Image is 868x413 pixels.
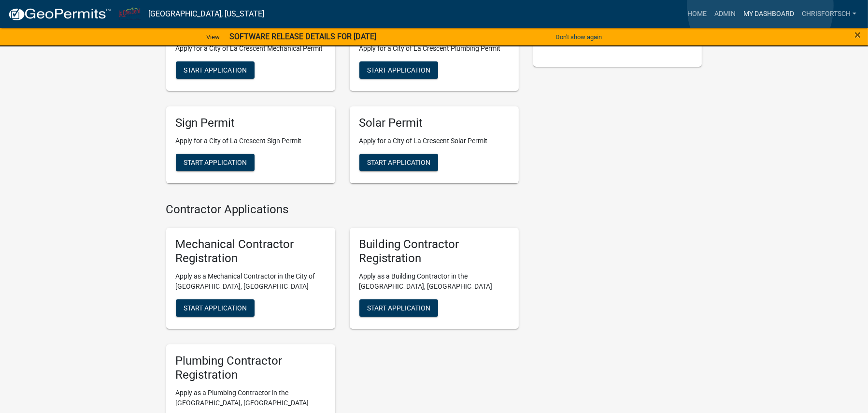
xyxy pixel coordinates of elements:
[683,5,711,23] a: Home
[229,32,376,41] strong: SOFTWARE RELEASE DETAILS FOR [DATE]
[176,237,326,265] h5: Mechanical Contractor Registration
[184,66,247,74] span: Start Application
[367,158,430,166] span: Start Application
[359,61,438,79] button: Start Application
[798,5,860,23] a: ChrisFortsch
[740,5,798,23] a: My Dashboard
[176,271,326,292] p: Apply as a Mechanical Contractor in the City of [GEOGRAPHIC_DATA], [GEOGRAPHIC_DATA]
[367,66,430,74] span: Start Application
[202,29,224,45] a: View
[176,154,255,171] button: Start Application
[367,304,430,312] span: Start Application
[552,29,606,45] button: Don't show again
[359,136,509,146] p: Apply for a City of La Crescent Solar Permit
[184,304,247,312] span: Start Application
[359,44,509,54] p: Apply for a City of La Crescent Plumbing Permit
[711,5,740,23] a: Admin
[359,154,438,171] button: Start Application
[359,299,438,317] button: Start Application
[854,28,861,42] span: ×
[176,354,326,382] h5: Plumbing Contractor Registration
[359,237,509,265] h5: Building Contractor Registration
[176,61,255,79] button: Start Application
[176,116,326,130] h5: Sign Permit
[359,271,509,292] p: Apply as a Building Contractor in the [GEOGRAPHIC_DATA], [GEOGRAPHIC_DATA]
[854,29,861,41] button: Close
[176,44,326,54] p: Apply for a City of La Crescent Mechanical Permit
[176,299,255,317] button: Start Application
[184,158,247,166] span: Start Application
[148,6,264,22] a: [GEOGRAPHIC_DATA], [US_STATE]
[166,203,519,217] h4: Contractor Applications
[359,116,509,130] h5: Solar Permit
[176,136,326,146] p: Apply for a City of La Crescent Sign Permit
[176,388,326,408] p: Apply as a Plumbing Contractor in the [GEOGRAPHIC_DATA], [GEOGRAPHIC_DATA]
[119,7,141,20] img: City of La Crescent, Minnesota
